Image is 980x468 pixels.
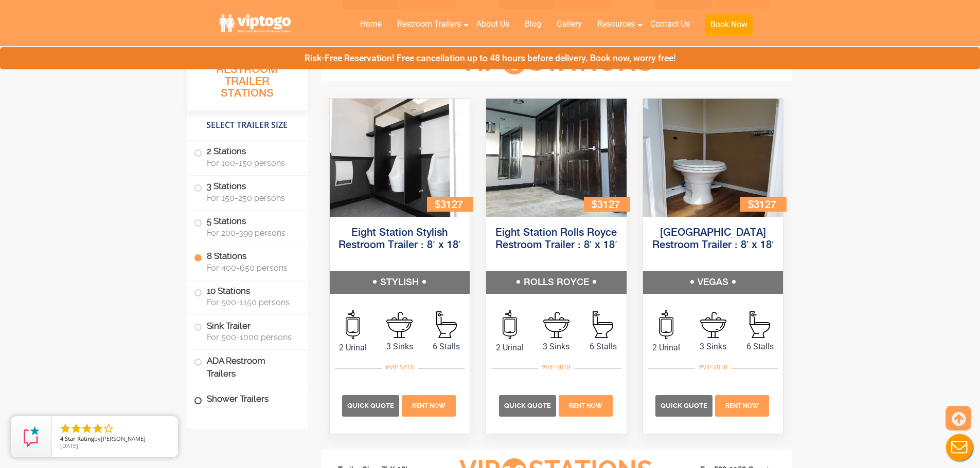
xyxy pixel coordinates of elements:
[102,422,115,435] li: 
[330,342,377,354] span: 2 Urinal
[207,228,295,238] span: For 200-399 persons
[101,435,146,442] span: [PERSON_NAME]
[194,246,300,277] label: 8 Stations
[382,361,418,374] div: #VIP S818
[207,297,295,307] span: For 500-1150 persons
[652,228,774,251] a: [GEOGRAPHIC_DATA] Restroom Trailer : 8′ x 18′
[207,263,295,273] span: For 400-650 persons
[65,435,94,442] span: Star Rating
[504,402,551,409] span: Quick Quote
[590,13,643,35] a: Resources
[533,341,580,353] span: 3 Sinks
[427,197,473,212] div: $3127
[517,13,549,35] a: Blog
[59,422,72,435] li: 
[569,402,602,409] span: Rent Now
[643,99,783,217] img: An image of 8 station shower outside view
[443,48,669,77] h3: VIP Stations
[352,13,389,35] a: Home
[584,197,630,212] div: $3127
[695,361,731,374] div: #VIP V818
[503,310,517,339] img: an icon of urinal
[81,422,93,435] li: 
[643,271,783,294] h5: VEGAS
[486,99,627,217] img: An image of 8 station shower outside view
[939,427,980,468] button: Live Chat
[70,422,82,435] li: 
[700,312,726,338] img: an icon of sink
[499,401,558,410] a: Quick Quote
[347,402,394,409] span: Quick Quote
[486,271,627,294] h5: ROLLS ROYCE
[698,13,760,41] a: Book Now
[21,426,42,447] img: Review Rating
[412,402,446,409] span: Rent Now
[502,50,526,74] span: 8
[580,341,627,353] span: 6 Stalls
[423,341,470,353] span: 6 Stalls
[690,341,737,353] span: 3 Sinks
[330,271,470,294] h5: STYLISH
[538,361,574,374] div: #VIP R818
[194,211,300,242] label: 5 Stations
[194,141,300,173] label: 2 Stations
[60,442,78,450] span: [DATE]
[740,197,787,212] div: $3127
[661,402,707,409] span: Quick Quote
[338,228,460,251] a: Eight Station Stylish Restroom Trailer : 8′ x 18′
[549,13,590,35] a: Gallery
[194,315,300,347] label: Sink Trailer
[705,14,753,35] button: Book Now
[486,342,533,354] span: 2 Urinal
[194,280,300,312] label: 10 Stations
[330,99,470,217] img: An image of 8 station shower outside view
[401,401,457,410] a: Rent Now
[543,312,569,338] img: an icon of sink
[725,402,759,409] span: Rent Now
[469,13,517,35] a: About Us
[60,436,170,443] span: by
[655,401,714,410] a: Quick Quote
[92,422,104,435] li: 
[60,435,63,442] span: 4
[187,116,308,135] h4: Select Trailer Size
[714,401,771,410] a: Rent Now
[207,193,295,203] span: For 150-250 persons
[346,310,360,339] img: an icon of urinal
[194,176,300,208] label: 3 Stations
[436,311,457,338] img: an icon of Stall
[194,388,300,410] label: Shower Trailers
[376,341,423,353] span: 3 Sinks
[593,311,613,338] img: an icon of Stall
[187,49,308,110] h3: All Portable Restroom Trailer Stations
[557,401,614,410] a: Rent Now
[207,158,295,168] span: For 100-150 persons
[643,342,690,354] span: 2 Urinal
[643,13,698,35] a: Contact Us
[750,311,770,338] img: an icon of Stall
[342,401,401,410] a: Quick Quote
[495,228,617,251] a: Eight Station Rolls Royce Restroom Trailer : 8′ x 18′
[194,350,300,385] label: ADA Restroom Trailers
[389,13,469,35] a: Restroom Trailers
[386,312,413,338] img: an icon of sink
[737,341,783,353] span: 6 Stalls
[207,332,295,342] span: For 500-1000 persons
[659,310,673,339] img: an icon of urinal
